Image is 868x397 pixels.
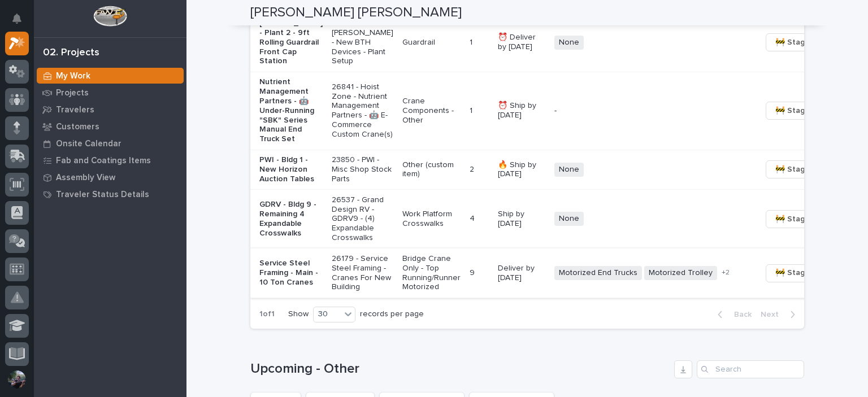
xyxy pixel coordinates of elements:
[766,160,832,178] button: 🚧 Staging →
[554,266,642,280] span: Motorized End Trucks
[360,309,424,319] p: records per page
[34,101,186,118] a: Travelers
[250,361,670,377] h1: Upcoming - Other
[56,88,89,98] p: Projects
[402,160,461,180] p: Other (custom item)
[722,269,730,276] span: + 2
[34,169,186,186] a: Assembly View
[756,309,804,320] button: Next
[259,200,323,238] p: GDRV - Bldg 9 - Remaining 4 Expandable Crosswalks
[766,102,832,120] button: 🚧 Staging →
[314,308,341,320] div: 30
[250,5,462,21] h2: [PERSON_NAME] [PERSON_NAME]
[5,7,29,30] button: Notifications
[498,210,545,229] p: Ship by [DATE]
[775,266,822,280] span: 🚧 Staging →
[34,186,186,203] a: Traveler Status Details
[259,19,323,66] p: [PERSON_NAME] - Plant 2 - 9ft Rolling Guardrail Front Cap Station
[761,309,785,320] span: Next
[34,135,186,152] a: Onsite Calendar
[470,266,477,278] p: 9
[332,254,393,292] p: 26179 - Service Steel Framing - Cranes For New Building
[332,82,393,139] p: 26841 - Hoist Zone - Nutrient Management Partners - 🤖 E-Commerce Custom Crane(s)
[14,14,29,32] div: Notifications
[775,212,822,226] span: 🚧 Staging →
[498,101,545,120] p: ⏰ Ship by [DATE]
[498,264,545,283] p: Deliver by [DATE]
[709,309,756,320] button: Back
[43,47,99,59] div: 02. Projects
[56,71,90,81] p: My Work
[554,36,584,50] span: None
[775,163,822,176] span: 🚧 Staging →
[56,173,115,183] p: Assembly View
[498,160,545,180] p: 🔥 Ship by [DATE]
[766,264,832,282] button: 🚧 Staging →
[775,104,822,117] span: 🚧 Staging →
[332,155,393,184] p: 23850 - PWI - Misc Shop Stock Parts
[498,33,545,52] p: ⏰ Deliver by [DATE]
[56,190,149,200] p: Traveler Status Details
[402,210,461,229] p: Work Platform Crosswalks
[554,106,752,116] p: -
[644,266,717,280] span: Motorized Trolley
[259,155,323,184] p: PWI - Bldg 1 - New Horizon Auction Tables
[766,33,832,51] button: 🚧 Staging →
[34,118,186,135] a: Customers
[93,6,127,27] img: Workspace Logo
[332,19,393,66] p: 26686 - [PERSON_NAME] - New BTH Devices - Plant Setup
[288,309,309,319] p: Show
[470,36,475,47] p: 1
[697,360,804,378] input: Search
[250,300,284,328] p: 1 of 1
[470,163,476,174] p: 2
[56,139,121,149] p: Onsite Calendar
[56,122,99,132] p: Customers
[332,195,393,243] p: 26537 - Grand Design RV - GDRV9 - (4) Expandable Crosswalks
[554,163,584,177] span: None
[34,84,186,101] a: Projects
[775,36,822,49] span: 🚧 Staging →
[727,309,752,320] span: Back
[402,254,461,292] p: Bridge Crane Only - Top Running/Runner Motorized
[402,97,461,125] p: Crane Components - Other
[259,259,323,287] p: Service Steel Framing - Main - 10 Ton Cranes
[5,368,29,391] button: users-avatar
[34,67,186,84] a: My Work
[470,104,475,116] p: 1
[34,152,186,169] a: Fab and Coatings Items
[766,210,832,228] button: 🚧 Staging →
[554,212,584,226] span: None
[56,105,94,115] p: Travelers
[259,77,323,144] p: Nutrient Management Partners - 🤖 Under-Running "SBK" Series Manual End Truck Set
[56,156,151,166] p: Fab and Coatings Items
[402,38,461,47] p: Guardrail
[470,212,477,224] p: 4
